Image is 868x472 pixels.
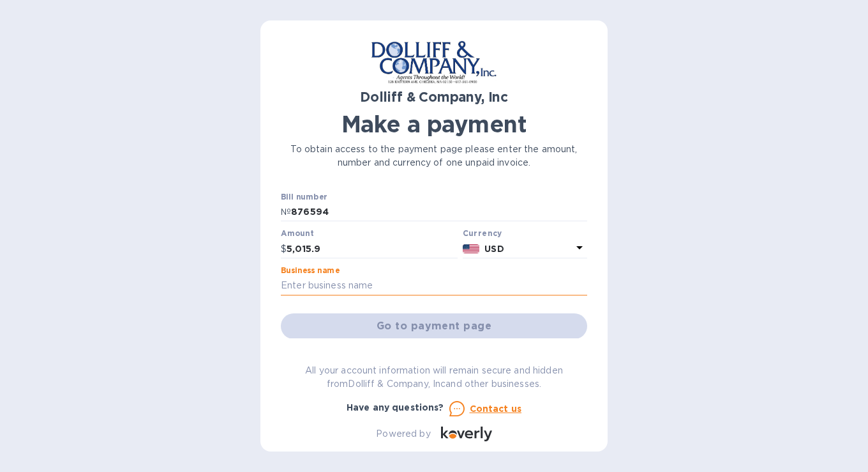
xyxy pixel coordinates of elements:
[281,193,327,201] label: Bill number
[376,427,430,441] p: Powered by
[463,244,480,253] img: USD
[281,276,587,295] input: Enter business name
[281,205,291,219] p: №
[347,402,444,413] b: Have any questions?
[281,267,340,274] label: Business name
[281,230,313,238] label: Amount
[281,111,587,138] h1: Make a payment
[281,242,287,256] p: $
[281,364,587,391] p: All your account information will remain secure and hidden from Dolliff & Company, Inc and other ...
[287,239,458,258] input: 0.00
[463,228,502,238] b: Currency
[484,244,504,254] b: USD
[291,203,587,222] input: Enter bill number
[470,404,522,414] u: Contact us
[281,143,587,169] p: To obtain access to the payment page please enter the amount, number and currency of one unpaid i...
[360,89,508,105] b: Dolliff & Company, Inc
